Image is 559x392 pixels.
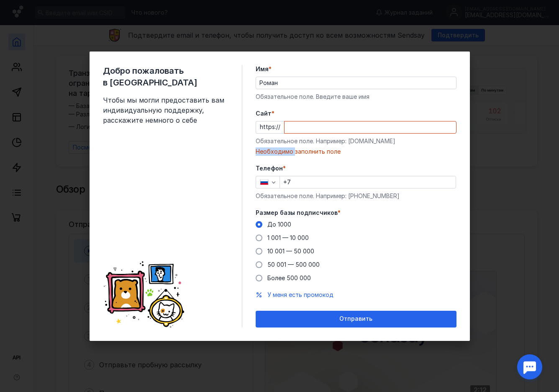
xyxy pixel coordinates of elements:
span: 1 001 — 10 000 [267,234,309,241]
button: У меня есть промокод [267,291,333,299]
span: Более 500 000 [267,274,311,281]
span: Cайт [256,109,272,118]
div: Обязательное поле. Например: [DOMAIN_NAME] [256,137,456,145]
span: Отправить [339,315,372,322]
span: Добро пожаловать в [GEOGRAPHIC_DATA] [103,65,228,88]
span: 10 001 — 50 000 [267,248,314,255]
span: До 1000 [267,221,291,228]
span: Телефон [256,164,283,173]
button: Отправить [256,311,456,328]
div: Обязательное поле. Введите ваше имя [256,93,456,101]
div: Обязательное поле. Например: [PHONE_NUMBER] [256,192,456,200]
div: Необходимо заполнить поле [256,147,456,156]
span: У меня есть промокод [267,291,333,298]
span: Чтобы мы могли предоставить вам индивидуальную поддержку, расскажите немного о себе [103,95,228,125]
span: 50 001 — 500 000 [267,261,320,268]
span: Имя [256,65,269,73]
span: Размер базы подписчиков [256,209,338,217]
